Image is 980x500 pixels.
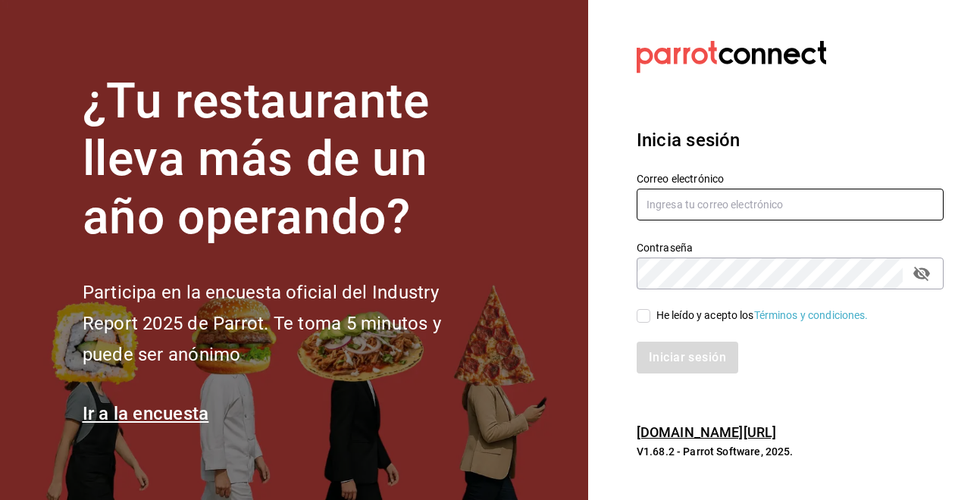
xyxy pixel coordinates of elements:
input: Ingresa tu correo electrónico [637,189,944,220]
div: He leído y acepto los [656,308,869,323]
label: Contraseña [637,242,944,252]
h2: Participa en la encuesta oficial del Industry Report 2025 de Parrot. Te toma 5 minutos y puede se... [83,277,492,370]
a: Términos y condiciones. [754,309,869,321]
p: V1.68.2 - Parrot Software, 2025. [637,444,944,459]
h1: ¿Tu restaurante lleva más de un año operando? [83,73,492,247]
h3: Inicia sesión [637,127,944,154]
a: [DOMAIN_NAME][URL] [637,424,776,440]
label: Correo electrónico [637,173,944,183]
button: passwordField [909,261,935,286]
a: Ir a la encuesta [83,403,209,424]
